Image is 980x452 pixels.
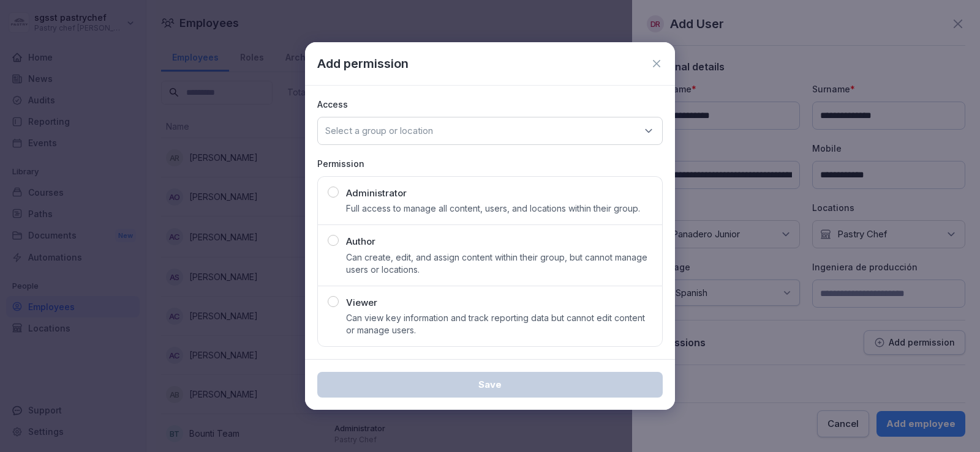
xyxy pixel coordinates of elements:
div: Save [327,378,653,391]
p: Author [346,235,375,249]
button: Save [317,372,663,398]
p: Add permission [317,54,409,73]
p: Can create, edit, and assign content within their group, but cannot manage users or locations. [346,251,652,276]
p: Can view key information and track reporting data but cannot edit content or manage users. [346,312,652,336]
p: Full access to manage all content, users, and locations within their group. [346,202,640,215]
p: Administrator [346,187,407,201]
p: Viewer [346,296,377,310]
p: Permission [317,157,663,170]
p: Access [317,98,663,111]
p: Select a group or location [325,125,433,137]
